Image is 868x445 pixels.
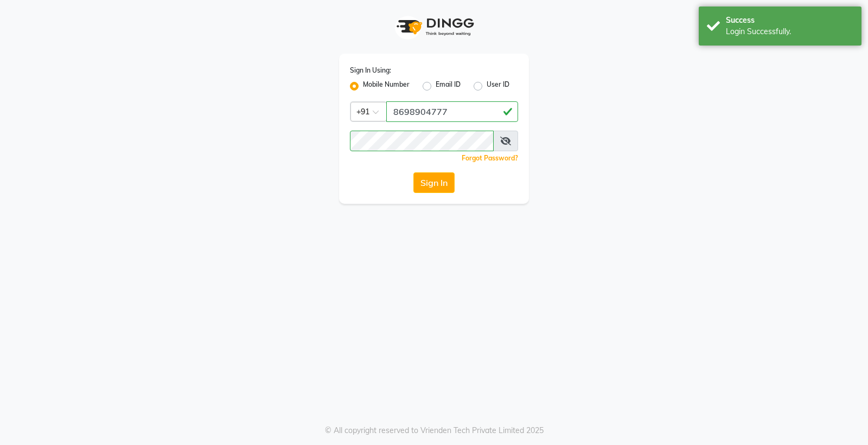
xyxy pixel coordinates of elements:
[436,80,461,93] label: Email ID
[391,11,477,43] img: logo1.svg
[363,80,410,93] label: Mobile Number
[386,101,518,122] input: Username
[350,131,494,151] input: Username
[462,154,518,162] a: Forgot Password?
[487,80,509,93] label: User ID
[726,26,853,37] div: Login Successfully.
[350,66,391,75] label: Sign In Using:
[726,15,853,26] div: Success
[413,172,455,193] button: Sign In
